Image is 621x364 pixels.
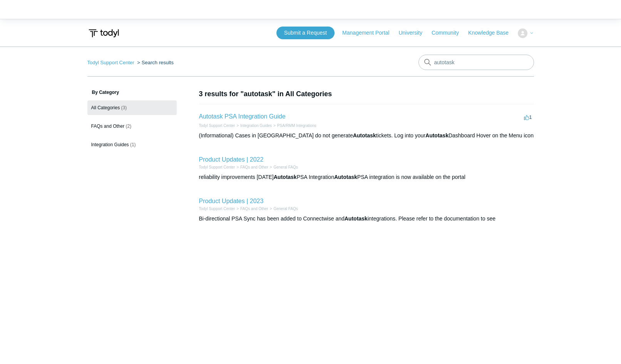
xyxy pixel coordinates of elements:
[199,173,534,181] div: reliability improvements [DATE] PSA Integration PSA integration is now available on the portal
[199,165,235,169] a: Todyl Support Center
[235,164,268,170] li: FAQs and Other
[240,165,268,169] a: FAQs and Other
[199,207,235,211] a: Todyl Support Center
[91,105,120,110] span: All Categories
[199,123,235,129] li: Todyl Support Center
[353,132,376,139] em: Autotask
[87,26,120,40] img: Todyl Support Center Help Center home page
[277,124,316,128] a: PSA/RMM Integrations
[199,124,235,128] a: Todyl Support Center
[136,60,174,65] li: Search results
[87,60,136,65] li: Todyl Support Center
[398,29,430,37] a: University
[130,142,136,147] span: (1)
[240,207,268,211] a: FAQs and Other
[268,164,298,170] li: General FAQs
[342,29,397,37] a: Management Portal
[87,137,177,152] a: Integration Guides (1)
[126,124,132,129] span: (2)
[235,123,272,129] li: Integration Guides
[345,215,368,222] em: Autotask
[240,124,272,128] a: Integration Guides
[199,164,235,170] li: Todyl Support Center
[268,206,298,212] li: General FAQs
[273,165,298,169] a: General FAQs
[121,105,127,110] span: (3)
[468,29,516,37] a: Knowledge Base
[87,89,177,96] h3: By Category
[425,132,449,139] em: Autotask
[199,132,534,140] div: (Informational) Cases in [GEOGRAPHIC_DATA] do not generate tickets. Log into your Dashboard Hover...
[91,124,125,129] span: FAQs and Other
[199,215,534,223] div: Bi-directional PSA Sync has been added to Connectwise and integrations. Please refer to the docum...
[199,206,235,212] li: Todyl Support Center
[87,100,177,115] a: All Categories (3)
[334,174,357,180] em: Autotask
[199,113,286,120] a: Autotask PSA Integration Guide
[87,60,134,65] a: Todyl Support Center
[272,123,316,129] li: PSA/RMM Integrations
[91,142,129,147] span: Integration Guides
[524,114,532,120] span: 1
[199,156,264,163] a: Product Updates | 2022
[199,198,264,204] a: Product Updates | 2023
[199,89,534,99] h1: 3 results for "autotask" in All Categories
[273,207,298,211] a: General FAQs
[418,55,534,70] input: Search
[276,27,335,39] a: Submit a Request
[235,206,268,212] li: FAQs and Other
[432,29,467,37] a: Community
[87,119,177,134] a: FAQs and Other (2)
[274,174,297,180] em: Autotask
